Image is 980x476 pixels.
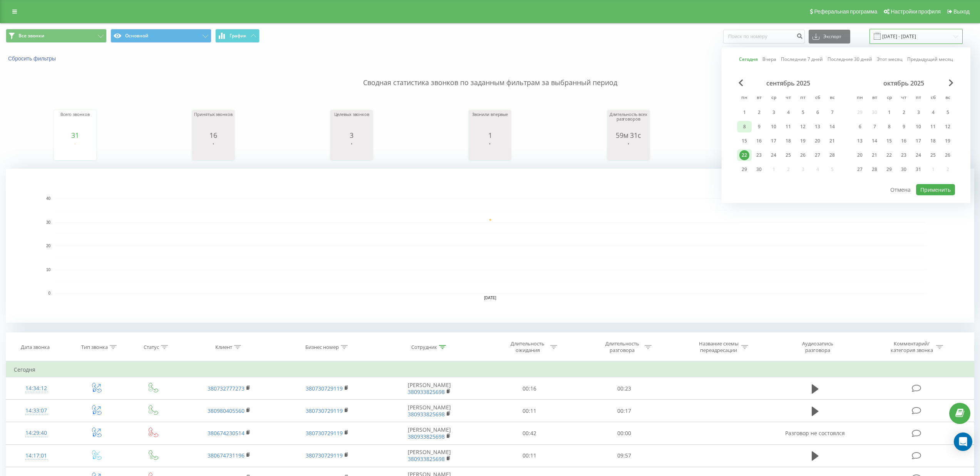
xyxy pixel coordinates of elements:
div: Сотрудник [411,344,437,350]
div: 7 [827,107,837,117]
div: 18 [783,136,793,146]
div: пт 12 сент. 2025 г. [796,121,810,132]
div: Бизнес номер [305,344,339,350]
div: 14:33:07 [14,403,59,418]
div: вс 12 окт. 2025 г. [940,121,955,132]
div: 5 [943,107,953,117]
div: сентябрь 2025 [737,79,839,87]
span: График [230,33,246,39]
div: 27 [855,164,865,174]
div: вт 16 сент. 2025 г. [752,135,766,147]
div: Клиент [215,344,232,350]
a: 380933825698 [408,433,445,440]
div: вт 7 окт. 2025 г. [867,121,882,132]
div: 1 [884,107,894,117]
div: Всего звонков [56,112,94,131]
div: 1 [739,107,749,117]
div: вт 23 сент. 2025 г. [752,149,766,161]
div: ср 24 сент. 2025 г. [766,149,781,161]
a: 380730729119 [306,429,343,437]
a: Предыдущий месяц [907,55,953,63]
a: 380933825698 [408,388,445,396]
svg: A chart. [194,139,233,162]
div: 26 [798,150,808,160]
div: вт 9 сент. 2025 г. [752,121,766,132]
div: чт 9 окт. 2025 г. [896,121,911,132]
div: 29 [884,164,894,174]
div: пт 3 окт. 2025 г. [911,107,926,118]
div: Длительность разговора [601,340,643,354]
svg: A chart. [332,139,371,162]
span: Разговор не состоялся [785,429,845,437]
abbr: пятница [797,92,809,104]
div: 22 [884,150,894,160]
div: пн 13 окт. 2025 г. [853,135,867,147]
div: Тип звонка [81,344,108,350]
div: пн 15 сент. 2025 г. [737,135,752,147]
div: 16 [899,136,909,146]
td: 00:11 [482,400,577,422]
td: 09:57 [577,444,671,467]
div: сб 6 сент. 2025 г. [810,107,825,118]
div: 11 [928,122,938,132]
div: пт 26 сент. 2025 г. [796,149,810,161]
div: чт 23 окт. 2025 г. [896,149,911,161]
td: [PERSON_NAME] [377,377,482,400]
div: вт 30 сент. 2025 г. [752,164,766,175]
div: Длительность всех разговоров [609,112,648,131]
a: 380730729119 [306,385,343,392]
div: 8 [884,122,894,132]
div: 28 [827,150,837,160]
div: 20 [812,136,823,146]
div: 2 [899,107,909,117]
div: 16 [194,131,233,139]
div: ср 15 окт. 2025 г. [882,135,896,147]
div: 17 [913,136,923,146]
div: 27 [812,150,823,160]
span: Выход [953,8,970,15]
div: 17 [769,136,779,146]
div: ср 3 сент. 2025 г. [766,107,781,118]
div: 31 [56,131,94,139]
text: 40 [46,196,51,201]
span: Next Month [949,79,953,86]
svg: A chart. [56,139,94,162]
div: 9 [754,122,764,132]
div: 11 [783,122,793,132]
svg: A chart. [471,139,509,162]
div: 21 [827,136,837,146]
div: 23 [754,150,764,160]
div: вт 28 окт. 2025 г. [867,164,882,175]
a: Этот месяц [877,55,903,63]
abbr: четверг [782,92,794,104]
a: 380980405560 [208,407,245,414]
abbr: вторник [869,92,880,104]
div: 8 [739,122,749,132]
div: чт 30 окт. 2025 г. [896,164,911,175]
abbr: пятница [913,92,924,104]
div: сб 4 окт. 2025 г. [926,107,940,118]
div: Звонили впервые [471,112,509,131]
td: 00:17 [577,400,671,422]
div: 15 [739,136,749,146]
div: 14:29:40 [14,426,59,441]
div: 24 [769,150,779,160]
div: 7 [869,122,879,132]
div: пт 10 окт. 2025 г. [911,121,926,132]
p: Сводная статистика звонков по заданным фильтрам за выбранный период [6,62,974,88]
text: [DATE] [484,296,496,300]
div: ср 29 окт. 2025 г. [882,164,896,175]
div: вт 2 сент. 2025 г. [752,107,766,118]
div: 3 [769,107,779,117]
div: пн 27 окт. 2025 г. [853,164,867,175]
abbr: среда [768,92,779,104]
div: Комментарий/категория звонка [889,340,934,354]
div: 20 [855,150,865,160]
div: 3 [332,131,371,139]
div: 6 [812,107,823,117]
div: Аудиозапись разговора [792,340,843,354]
a: 380732777273 [208,385,245,392]
div: вс 14 сент. 2025 г. [825,121,839,132]
div: Принятых звонков [194,112,233,131]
